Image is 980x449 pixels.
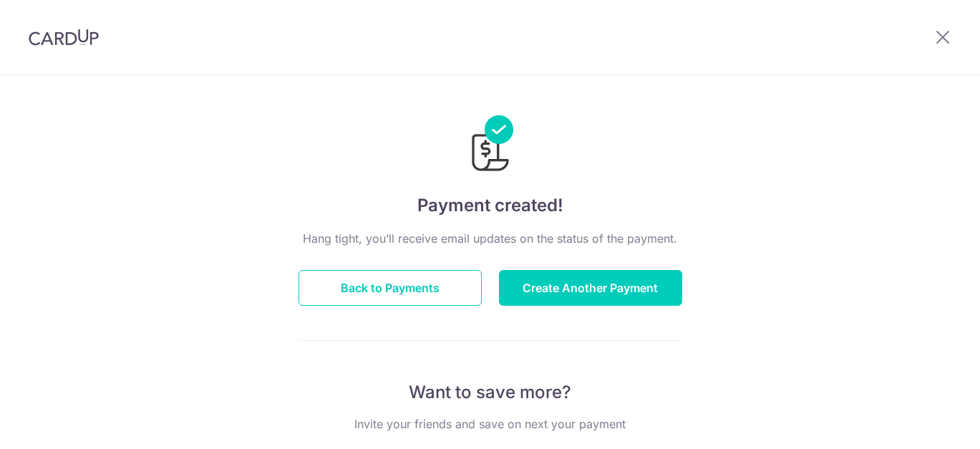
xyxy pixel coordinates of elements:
[299,381,682,404] p: Want to save more?
[299,270,482,306] button: Back to Payments
[299,193,682,218] h4: Payment created!
[499,270,682,306] button: Create Another Payment
[299,230,682,247] p: Hang tight, you’ll receive email updates on the status of the payment.
[29,29,99,46] img: CardUp
[467,115,513,175] img: Payments
[299,415,682,433] p: Invite your friends and save on next your payment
